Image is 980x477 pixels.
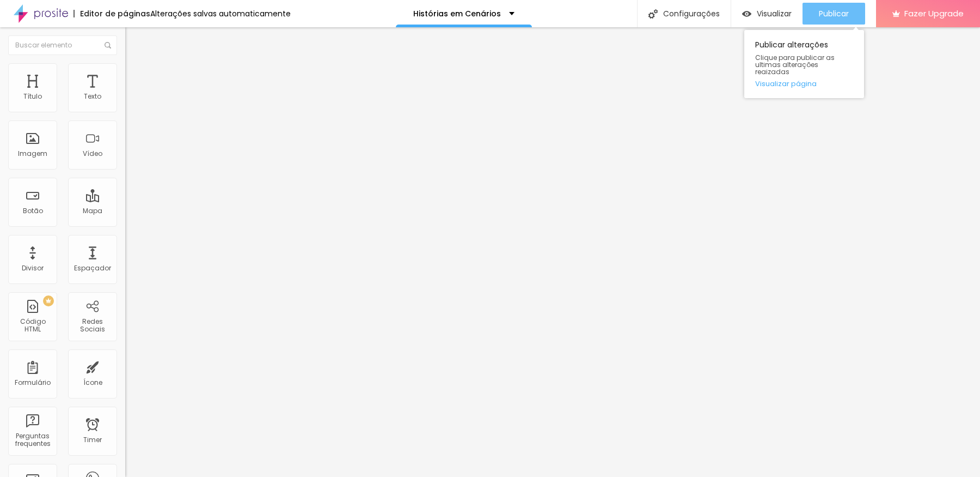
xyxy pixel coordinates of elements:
[83,207,102,215] div: Mapa
[15,379,51,387] div: Formulário
[11,318,54,334] div: Código HTML
[83,436,102,444] div: Timer
[413,10,501,17] p: Histórias em Cenários
[731,3,803,25] button: Visualizar
[742,9,751,19] img: view-1.svg
[23,93,42,100] div: Título
[819,9,849,18] span: Publicar
[803,3,865,25] button: Publicar
[904,9,964,18] span: Fazer Upgrade
[755,80,853,87] a: Visualizar página
[83,379,102,387] div: Ícone
[105,42,111,49] img: Icone
[73,10,150,17] div: Editor de páginas
[18,150,47,158] div: Imagem
[84,93,101,100] div: Texto
[71,318,114,334] div: Redes Sociais
[648,9,658,19] img: Icone
[83,150,102,158] div: Vídeo
[23,207,43,215] div: Botão
[744,30,864,98] div: Publicar alterações
[150,10,291,17] div: Alterações salvas automaticamente
[8,35,117,55] input: Buscar elemento
[11,432,54,448] div: Perguntas frequentes
[22,264,44,272] div: Divisor
[74,264,111,272] div: Espaçador
[757,9,792,18] span: Visualizar
[755,54,853,76] span: Clique para publicar as ultimas alterações reaizadas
